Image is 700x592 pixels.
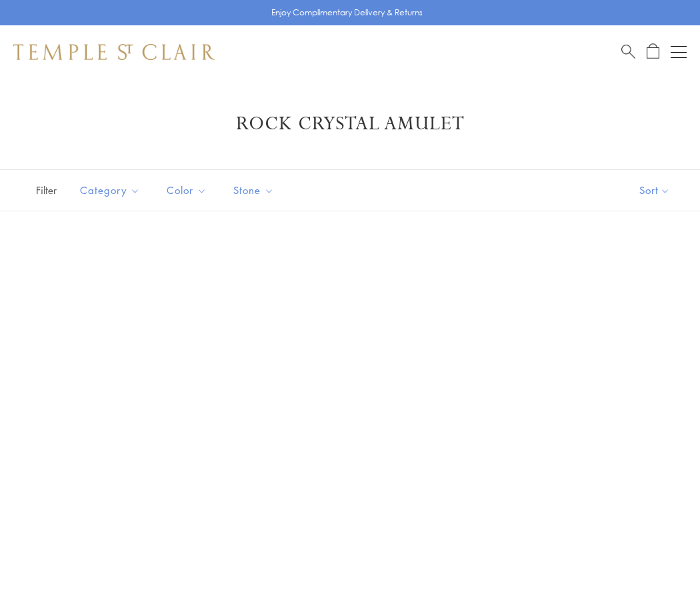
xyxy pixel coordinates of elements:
[157,175,217,205] button: Color
[223,175,284,205] button: Stone
[70,175,150,205] button: Category
[33,112,667,136] h1: Rock Crystal Amulet
[609,170,700,211] button: Show sort by
[13,44,215,60] img: Temple St. Clair
[647,43,659,60] a: Open Shopping Bag
[73,182,150,199] span: Category
[271,6,423,19] p: Enjoy Complimentary Delivery & Returns
[621,43,635,60] a: Search
[671,44,687,60] button: Open navigation
[160,182,217,199] span: Color
[227,182,284,199] span: Stone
